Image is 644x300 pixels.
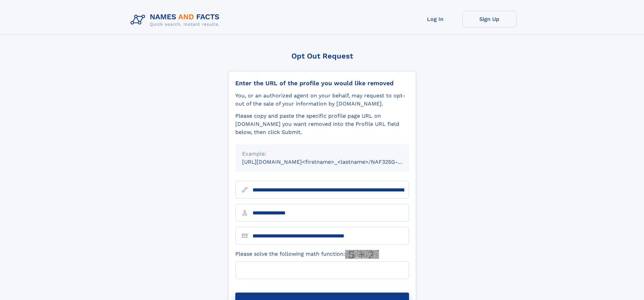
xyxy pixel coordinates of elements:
[235,92,409,108] div: You, or an authorized agent on your behalf, may request to opt-out of the sale of your informatio...
[235,79,409,87] div: Enter the URL of the profile you would like removed
[408,11,462,27] a: Log In
[128,11,225,29] img: Logo Names and Facts
[242,150,402,158] div: Example:
[235,250,379,259] label: Please solve the following math function:
[462,11,517,27] a: Sign Up
[228,52,416,60] div: Opt Out Request
[235,112,409,136] div: Please copy and paste the specific profile page URL on [DOMAIN_NAME] you want removed into the Pr...
[242,159,422,165] small: [URL][DOMAIN_NAME]<firstname>_<lastname>/NAF325G-xxxxxxxx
